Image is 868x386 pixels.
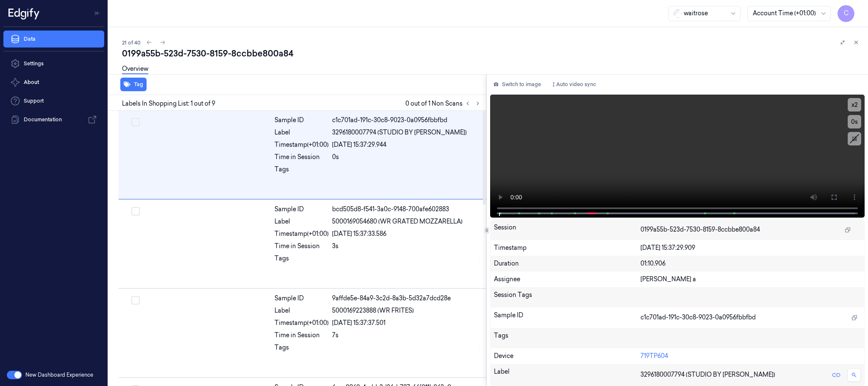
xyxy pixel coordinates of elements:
[332,242,481,251] div: 3s
[275,217,329,226] div: Label
[275,229,329,238] div: Timestamp (+01:00)
[275,153,329,162] div: Time in Session
[3,92,104,109] a: Support
[275,205,329,214] div: Sample ID
[122,39,141,46] span: 21 of 40
[275,165,329,179] div: Tags
[122,99,215,108] span: Labels In Shopping List: 1 out of 9
[494,367,641,383] div: Label
[332,331,481,340] div: 7s
[275,116,329,125] div: Sample ID
[3,55,104,72] a: Settings
[641,313,756,322] span: c1c701ad-191c-30c8-9023-0a0956fbbfbd
[91,6,104,20] button: Toggle Navigation
[275,294,329,303] div: Sample ID
[332,153,481,162] div: 0s
[641,259,861,268] div: 01:10.906
[131,296,140,305] button: Select row
[122,48,861,59] div: 0199a55b-523d-7530-8159-8ccbbe800a84
[641,275,861,284] div: [PERSON_NAME] a
[641,243,861,252] div: [DATE] 15:37:29.909
[120,78,147,91] button: Tag
[494,352,641,361] div: Device
[494,311,641,324] div: Sample ID
[332,319,481,327] div: [DATE] 15:37:37.501
[641,225,760,234] span: 0199a55b-523d-7530-8159-8ccbbe800a84
[275,319,329,327] div: Timestamp (+01:00)
[332,116,481,125] div: c1c701ad-191c-30c8-9023-0a0956fbbfbd
[641,352,861,361] div: 719TP604
[275,242,329,251] div: Time in Session
[3,31,104,48] a: Data
[332,128,467,137] span: 3296180007794 (STUDIO BY [PERSON_NAME])
[494,259,641,268] div: Duration
[405,98,483,109] span: 0 out of 1 Non Scans
[548,78,599,91] button: Auto video sync
[275,254,329,268] div: Tags
[494,223,641,237] div: Session
[332,294,481,303] div: 9affde5e-84a9-3c2d-8a3b-5d32a7dcd28e
[837,5,854,22] button: C
[332,140,481,149] div: [DATE] 15:37:29.944
[275,331,329,340] div: Time in Session
[275,343,329,357] div: Tags
[332,306,414,315] span: 5000169223888 (WR FRITES)
[332,217,463,226] span: 5000169054680 (WR GRATED MOZZARELLA)
[131,118,140,126] button: Select row
[641,370,775,379] span: 3296180007794 (STUDIO BY [PERSON_NAME])
[122,64,148,74] a: Overview
[332,229,481,238] div: [DATE] 15:37:33.586
[332,205,481,214] div: bcd505d8-f541-3a0c-9148-700afe602883
[275,128,329,137] div: Label
[494,331,641,345] div: Tags
[275,306,329,315] div: Label
[848,115,861,129] button: 0s
[131,207,140,215] button: Select row
[494,291,641,304] div: Session Tags
[3,111,104,128] a: Documentation
[494,243,641,252] div: Timestamp
[490,78,544,91] button: Switch to image
[494,275,641,284] div: Assignee
[848,98,861,112] button: x2
[275,140,329,149] div: Timestamp (+01:00)
[3,74,104,91] button: About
